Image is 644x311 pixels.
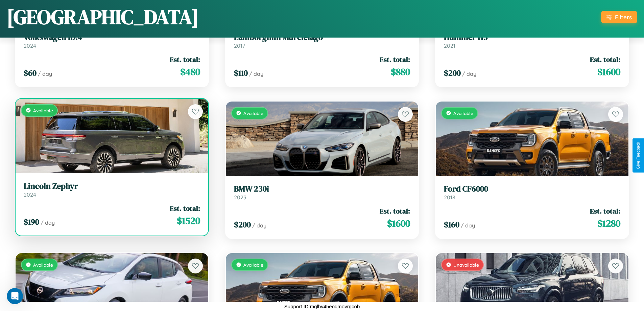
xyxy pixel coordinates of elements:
span: Available [33,262,53,268]
a: Hummer H32021 [444,32,620,49]
span: Available [243,262,263,268]
span: Est. total: [590,206,620,216]
h3: Lincoln Zephyr [24,181,200,191]
span: $ 60 [24,67,37,79]
span: Est. total: [380,206,410,216]
div: Give Feedback [636,142,641,169]
a: Ford CF60002018 [444,184,620,201]
span: $ 200 [234,219,251,230]
button: Filters [601,11,637,23]
h3: Ford CF6000 [444,184,620,194]
span: 2017 [234,42,245,49]
span: Est. total: [170,203,200,213]
span: 2023 [234,194,246,201]
span: Available [453,110,473,116]
h3: Hummer H3 [444,32,620,42]
span: Available [243,110,263,116]
span: / day [461,222,475,229]
span: $ 1600 [387,217,410,230]
span: / day [462,70,476,77]
iframe: Intercom live chat [7,288,23,304]
span: Est. total: [170,54,200,64]
span: $ 190 [24,216,39,227]
span: Unavailable [453,262,479,268]
span: $ 880 [391,65,410,79]
span: $ 110 [234,67,248,79]
span: 2018 [444,194,455,201]
span: / day [41,219,55,226]
span: Est. total: [380,54,410,64]
p: Support ID: mglbv45eoqmovrgcob [284,302,360,311]
a: Volkswagen ID.42024 [24,32,200,49]
span: $ 160 [444,219,459,230]
h3: BMW 230i [234,184,410,194]
h3: Lamborghini Murcielago [234,32,410,42]
div: Filters [615,14,632,21]
span: $ 1280 [597,217,620,230]
a: BMW 230i2023 [234,184,410,201]
span: / day [252,222,266,229]
a: Lamborghini Murcielago2017 [234,32,410,49]
span: $ 480 [180,65,200,79]
span: / day [249,70,263,77]
span: $ 200 [444,67,461,79]
span: Available [33,108,53,113]
span: 2021 [444,42,455,49]
span: $ 1520 [177,214,200,227]
h1: [GEOGRAPHIC_DATA] [7,3,199,31]
span: $ 1600 [597,65,620,79]
span: 2024 [24,191,36,198]
h3: Volkswagen ID.4 [24,32,200,42]
a: Lincoln Zephyr2024 [24,181,200,198]
span: / day [38,70,52,77]
span: Est. total: [590,54,620,64]
span: 2024 [24,42,36,49]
